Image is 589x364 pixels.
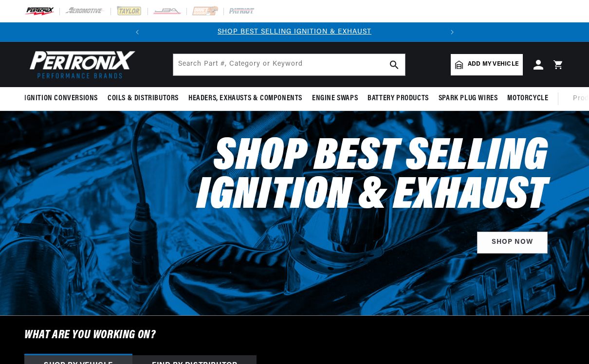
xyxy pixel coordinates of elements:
[24,93,98,104] span: Ignition Conversions
[188,93,302,104] span: Headers, Exhausts & Components
[108,93,179,104] span: Coils & Distributors
[439,93,498,104] span: Spark Plug Wires
[218,28,371,36] a: SHOP BEST SELLING IGNITION & EXHAUST
[468,60,518,69] span: Add my vehicle
[363,87,434,110] summary: Battery Products
[128,22,147,42] button: Translation missing: en.sections.announcements.previous_announcement
[312,93,358,104] span: Engine Swaps
[173,54,405,75] input: Search Part #, Category or Keyword
[103,87,184,110] summary: Coils & Distributors
[434,87,503,110] summary: Spark Plug Wires
[184,87,307,110] summary: Headers, Exhausts & Components
[147,27,442,37] div: 1 of 2
[477,232,548,254] a: SHOP NOW
[451,54,523,75] a: Add my vehicle
[147,27,442,37] div: Announcement
[24,87,103,110] summary: Ignition Conversions
[131,138,548,216] h2: Shop Best Selling Ignition & Exhaust
[307,87,363,110] summary: Engine Swaps
[384,54,405,75] button: search button
[368,93,429,104] span: Battery Products
[507,93,548,104] span: Motorcycle
[502,87,553,110] summary: Motorcycle
[24,48,136,81] img: Pertronix
[442,22,462,42] button: Translation missing: en.sections.announcements.next_announcement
